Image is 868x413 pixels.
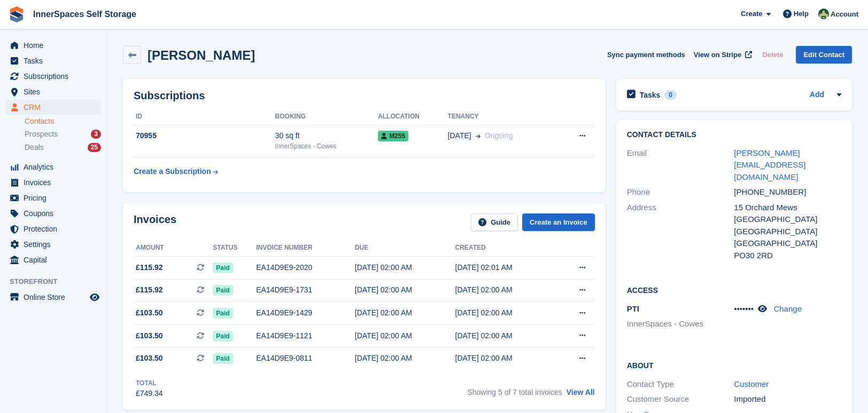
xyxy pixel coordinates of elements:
[355,284,455,296] div: [DATE] 02:00 AM
[455,284,556,296] div: [DATE] 02:00 AM
[134,90,595,102] h2: Subscriptions
[24,53,88,68] span: Tasks
[818,9,829,19] img: Paula Amey
[455,307,556,319] div: [DATE] 02:00 AM
[5,190,101,205] a: menu
[136,284,163,296] span: £115.92
[5,290,101,305] a: menu
[831,9,858,20] span: Account
[275,108,378,125] th: Booking
[256,262,355,273] div: EA14D9E9-2020
[134,130,275,141] div: 70955
[627,284,841,295] h2: Access
[5,206,101,221] a: menu
[25,116,101,126] a: Contacts
[134,240,213,257] th: Amount
[627,131,841,139] h2: Contact Details
[522,213,595,231] a: Create an Invoice
[24,100,88,115] span: CRM
[256,353,355,364] div: EA14D9E9-0811
[275,141,378,151] div: InnerSpaces - Cowes
[5,69,101,84] a: menu
[734,148,805,181] a: [PERSON_NAME][EMAIL_ADDRESS][DOMAIN_NAME]
[136,262,163,273] span: £115.92
[378,108,447,125] th: Allocation
[213,263,232,273] span: Paid
[134,162,218,181] a: Create a Subscription
[355,307,455,319] div: [DATE] 02:00 AM
[5,38,101,53] a: menu
[355,330,455,341] div: [DATE] 02:00 AM
[148,48,255,62] h2: [PERSON_NAME]
[10,276,106,287] span: Storefront
[136,388,163,399] div: £749.34
[627,202,734,262] div: Address
[9,6,25,22] img: stora-icon-8386f47178a22dfd0bd8f6a31ec36ba5ce8667c1dd55bd0f319d3a0aa187defe.svg
[275,130,378,141] div: 30 sq ft
[485,131,513,140] span: Ongoing
[136,353,163,364] span: £103.50
[24,38,88,53] span: Home
[24,206,88,221] span: Coupons
[134,108,275,125] th: ID
[355,262,455,273] div: [DATE] 02:00 AM
[256,240,355,257] th: Invoice number
[5,100,101,115] a: menu
[758,46,787,63] button: Delete
[467,388,562,396] span: Showing 5 of 7 total invoices
[448,108,557,125] th: Tenancy
[256,330,355,341] div: EA14D9E9-1121
[378,131,408,141] span: M255
[607,46,685,63] button: Sync payment methods
[136,330,163,341] span: £103.50
[640,90,661,100] h2: Tasks
[24,221,88,236] span: Protection
[664,90,677,100] div: 0
[213,353,232,364] span: Paid
[471,213,518,231] a: Guide
[627,304,639,313] span: PTI
[734,379,769,388] a: Customer
[627,186,734,198] div: Phone
[627,393,734,406] div: Customer Source
[256,307,355,319] div: EA14D9E9-1429
[689,46,754,63] a: View on Stripe
[734,226,841,238] div: [GEOGRAPHIC_DATA]
[24,175,88,190] span: Invoices
[213,331,232,341] span: Paid
[24,252,88,267] span: Capital
[5,237,101,252] a: menu
[734,250,841,262] div: PO30 2RD
[5,252,101,267] a: menu
[734,304,754,313] span: •••••••
[627,360,841,370] h2: About
[88,291,101,304] a: Preview store
[91,130,101,139] div: 3
[88,143,101,152] div: 25
[448,130,471,141] span: [DATE]
[5,84,101,99] a: menu
[627,318,734,330] li: InnerSpaces - Cowes
[796,46,852,63] a: Edit Contact
[134,166,211,177] div: Create a Subscription
[734,393,841,406] div: Imported
[627,378,734,391] div: Contact Type
[24,69,88,84] span: Subscriptions
[24,160,88,174] span: Analytics
[25,142,44,153] span: Deals
[355,353,455,364] div: [DATE] 02:00 AM
[455,353,556,364] div: [DATE] 02:00 AM
[24,84,88,99] span: Sites
[734,237,841,250] div: [GEOGRAPHIC_DATA]
[455,262,556,273] div: [DATE] 02:01 AM
[734,186,841,198] div: [PHONE_NUMBER]
[5,160,101,174] a: menu
[256,284,355,296] div: EA14D9E9-1731
[213,240,256,257] th: Status
[213,285,232,296] span: Paid
[29,5,141,23] a: InnerSpaces Self Storage
[25,129,101,140] a: Prospects 3
[213,308,232,319] span: Paid
[25,129,58,139] span: Prospects
[136,378,163,388] div: Total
